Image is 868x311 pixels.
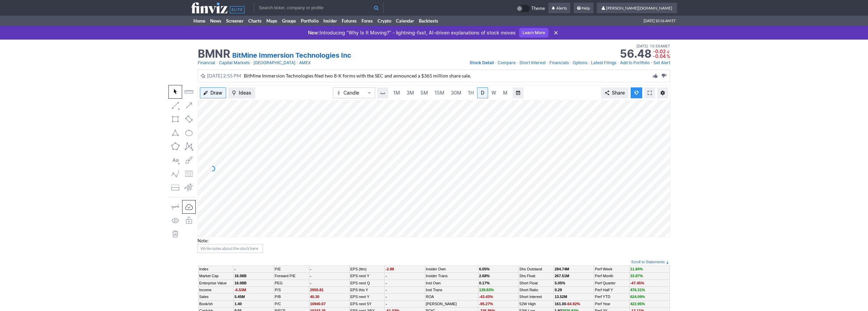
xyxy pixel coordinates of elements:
span: 1H [468,90,474,96]
b: - [385,288,387,292]
span: 15M [435,90,444,96]
button: Polygon [168,140,182,153]
td: Inst Own [425,280,478,286]
td: Perf YTD [594,294,629,300]
a: 0.29 [555,288,562,292]
a: Financial [198,59,215,66]
button: Explore new features [631,87,642,98]
span: 11.84% [630,267,643,271]
a: Compare [498,59,516,66]
a: Charts [246,16,264,26]
button: XABCD [182,140,196,153]
input: Search ticker, company or profile [254,2,383,13]
td: Market Cap [198,273,234,280]
td: Inst Trans [425,286,478,293]
button: Elliott waves [168,167,182,181]
span: • [588,59,590,66]
span: Draw [210,89,222,96]
span: 624.09% [630,295,645,299]
span: • [546,59,549,66]
span: 1M [393,90,400,96]
a: 13.52M [555,295,567,299]
span: • [570,59,572,66]
span: • [216,59,218,66]
b: - [385,281,387,285]
button: Lock drawings [182,214,196,227]
b: - [385,274,387,278]
td: P/C [274,300,309,307]
span: 10940.07 [310,302,326,306]
b: 16.08B [234,281,246,285]
span: -0.02 [653,48,666,54]
a: Stock Detail [470,59,494,66]
a: Insider [321,16,339,26]
a: BitMine Immersion Technologies Inc [232,51,351,60]
button: Brush [182,153,196,167]
td: P/B [274,294,309,300]
span: Stock Detail [470,60,494,65]
b: 0.17% [479,281,490,285]
span: 2950.81 [310,288,324,292]
a: Portfolio [298,16,321,26]
a: News [208,16,224,26]
a: Fullscreen [644,87,655,98]
b: 6.05% [479,267,490,271]
span: • [250,59,253,66]
a: Maps [264,16,280,26]
button: Anchored VWAP [182,181,196,194]
b: - [385,302,387,306]
a: Crypto [375,16,394,26]
span: Ideas [239,89,251,96]
button: Ideas [228,87,255,98]
span: Share [612,89,625,96]
a: 5.05% [555,281,565,285]
button: Mouse [168,85,182,99]
button: Rectangle [168,112,182,126]
a: 1H [465,87,477,98]
b: - [385,295,387,299]
a: 30M [448,87,465,98]
a: Learn More [519,28,548,38]
a: Short Ratio [519,288,538,292]
td: EPS next Y [350,294,385,300]
span: 139.83% [479,288,494,292]
button: Draw [200,87,226,98]
td: EPS next Q [350,280,385,286]
span: • [296,59,298,66]
a: D [477,87,488,98]
span: New: [308,30,320,36]
a: W [488,87,499,98]
span: 30M [451,90,461,96]
td: Perf Half Y [594,286,629,293]
td: Income [198,286,234,293]
a: M [500,87,511,98]
a: Latest Filings [591,59,616,66]
a: [GEOGRAPHIC_DATA] [253,59,295,66]
td: Perf Year [594,300,629,307]
a: Theme [516,5,545,12]
button: Text [168,153,182,167]
button: Arrow [182,99,196,112]
h1: BMNR [198,48,230,59]
span: • [617,59,619,66]
button: Chart Settings [657,87,668,98]
td: EPS next 5Y [350,300,385,307]
span: -47.45% [630,281,644,285]
td: Forward P/E [274,273,309,280]
a: Home [191,16,208,26]
a: Short Float [519,281,538,285]
span: BitMine Immersion Technologies filed two 8-K forms with the SEC and announced a $365 million shar... [244,73,471,79]
b: - [310,274,311,278]
span: [PERSON_NAME][DOMAIN_NAME] [606,5,672,11]
td: Enterprise Value [198,280,234,286]
button: Line [168,99,182,112]
a: 1M [390,87,403,98]
b: 267.51M [555,274,569,278]
button: Drawing mode: Single [168,200,182,214]
button: Position [168,181,182,194]
a: Short Interest [519,59,546,66]
td: Book/sh [198,300,234,307]
a: Options [573,59,587,66]
a: 5M [417,87,431,98]
span: Candle [343,89,365,96]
